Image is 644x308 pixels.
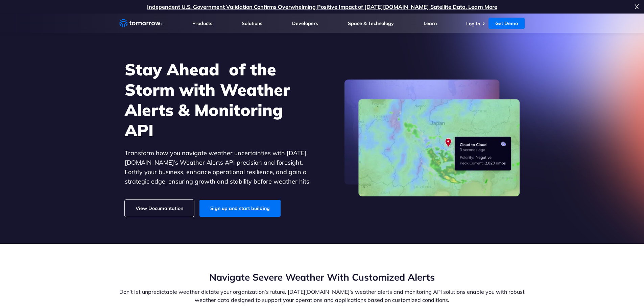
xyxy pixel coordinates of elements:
[125,59,311,140] h1: Stay Ahead of the Storm with Weather Alerts & Monitoring API
[125,148,311,186] p: Transform how you navigate weather uncertainties with [DATE][DOMAIN_NAME]’s Weather Alerts API pr...
[119,271,525,284] h2: Navigate Severe Weather With Customized Alerts
[466,21,480,27] a: Log In
[242,20,262,26] a: Solutions
[199,200,281,217] a: Sign up and start building
[119,18,163,28] a: Home link
[348,20,394,26] a: Space & Technology
[119,288,525,304] p: Don’t let unpredictable weather dictate your organization’s future. [DATE][DOMAIN_NAME]’s weather...
[488,18,525,29] a: Get Demo
[292,20,318,26] a: Developers
[125,200,194,217] a: View Documantation
[192,20,212,26] a: Products
[147,3,497,10] a: Independent U.S. Government Validation Confirms Overwhelming Positive Impact of [DATE][DOMAIN_NAM...
[424,20,437,26] a: Learn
